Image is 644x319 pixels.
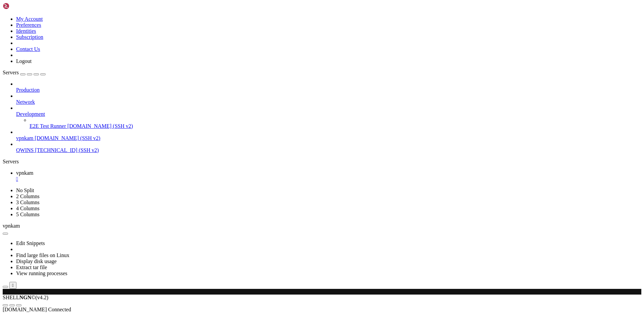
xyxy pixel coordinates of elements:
span: [DOMAIN_NAME] (SSH v2) [67,123,133,129]
span: E2E Test Runner [30,123,66,129]
a: QWINS [TECHNICAL_ID] (SSH v2) [16,147,641,153]
a:  [16,176,641,182]
a: Display disk usage [16,258,57,264]
a: vpnkam [16,170,641,182]
div: Servers [3,159,641,165]
li: Network [16,93,641,105]
a: E2E Test Runner [DOMAIN_NAME] (SSH v2) [30,123,641,129]
span: QWINS [16,147,34,153]
a: Logout [16,58,32,64]
button:  [9,282,16,289]
a: Servers [3,70,46,75]
span: vpnkam [3,223,20,229]
a: Development [16,111,641,117]
a: 2 Columns [16,193,40,199]
a: Identities [16,28,36,34]
a: Edit Snippets [16,240,45,246]
li: QWINS [TECHNICAL_ID] (SSH v2) [16,141,641,153]
a: Find large files on Linux [16,252,69,258]
img: Shellngn [3,3,41,9]
a: View running processes [16,270,67,276]
li: vpnkam [DOMAIN_NAME] (SSH v2) [16,129,641,141]
span: Production [16,87,40,93]
a: Production [16,87,641,93]
a: Contact Us [16,46,40,52]
div:  [12,283,14,288]
li: Production [16,81,641,93]
li: E2E Test Runner [DOMAIN_NAME] (SSH v2) [30,117,641,129]
a: vpnkam [DOMAIN_NAME] (SSH v2) [16,135,641,141]
a: No Split [16,187,34,193]
a: 3 Columns [16,200,40,205]
span: [DOMAIN_NAME] (SSH v2) [35,135,101,141]
a: Subscription [16,34,43,40]
span: Servers [3,70,19,75]
span: Development [16,111,45,117]
span: vpnkam [16,170,34,176]
a: Preferences [16,22,41,28]
a: Extract tar file [16,264,47,270]
a: My Account [16,16,43,22]
span: vpnkam [16,135,34,141]
a: 5 Columns [16,212,40,217]
span: Network [16,99,35,105]
a: Network [16,99,641,105]
li: Development [16,105,641,129]
span: [TECHNICAL_ID] (SSH v2) [35,147,99,153]
a: 4 Columns [16,206,40,211]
